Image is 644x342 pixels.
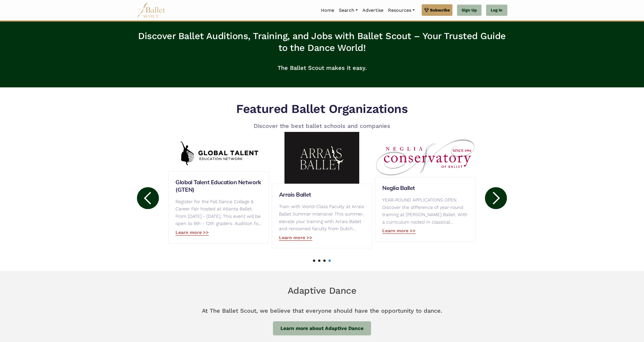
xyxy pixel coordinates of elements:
[486,5,507,16] a: Log In
[273,321,371,336] a: Learn more about Adaptive Dance
[382,196,468,226] p: YEAR-ROUND APPLICATIONS OPEN Discover the difference of year-round training at [PERSON_NAME] Ball...
[137,30,507,54] h3: Discover Ballet Auditions, Training, and Jobs with Ballet Scout – Your Trusted Guide to the Dance...
[313,260,315,262] a: 1
[137,59,507,77] p: The Ballet Scout makes it easy.
[168,137,269,171] img: Global Talent Education Network (GTEN) logo
[272,132,372,184] img: Arrais Ballet logo
[137,301,507,320] p: At The Ballet Scout, we believe that everyone should have the opportunity to dance.
[386,4,417,16] a: Resources
[232,101,412,117] h5: Featured Ballet Organizations
[360,4,386,16] a: Advertise
[337,4,360,16] a: Search
[430,7,450,13] span: Subscribe
[175,178,261,193] a: Global Talent Education Network (GTEN)
[328,260,331,262] a: 4
[375,139,475,177] img: Neglia Ballet logo
[175,230,209,236] a: Learn more >>
[424,7,429,13] img: gem.svg
[382,228,416,234] a: Learn more >>
[422,4,452,16] a: Subscribe
[137,285,507,297] h6: Adaptive Dance
[279,235,312,241] a: Learn more >>
[279,191,365,198] a: Arrais Ballet
[323,260,326,262] a: 3
[232,121,412,130] p: Discover the best ballet schools and companies
[319,4,337,16] a: Home
[457,5,481,16] a: Sign Up
[175,198,261,227] p: Register for the Fall Dance College & Career Fair hosted at Atlanta Ballet. From [DATE] - [DATE],...
[279,203,365,232] p: Train with World-Class Faculty at Arrais Ballet Summer Intensive! This summer, elevate your train...
[382,184,468,192] a: Neglia Ballet
[318,260,320,262] a: 2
